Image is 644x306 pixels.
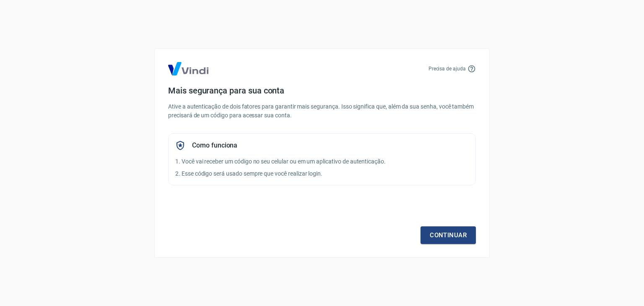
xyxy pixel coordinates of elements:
[175,169,469,178] p: 2. Esse código será usado sempre que você realizar login.
[168,62,208,75] img: Logo Vind
[168,86,476,96] h4: Mais segurança para sua conta
[175,157,469,166] p: 1. Você vai receber um código no seu celular ou em um aplicativo de autenticação.
[168,102,476,120] p: Ative a autenticação de dois fatores para garantir mais segurança. Isso significa que, além da su...
[421,226,476,244] a: Continuar
[192,141,237,150] h5: Como funciona
[428,65,466,73] p: Precisa de ajuda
